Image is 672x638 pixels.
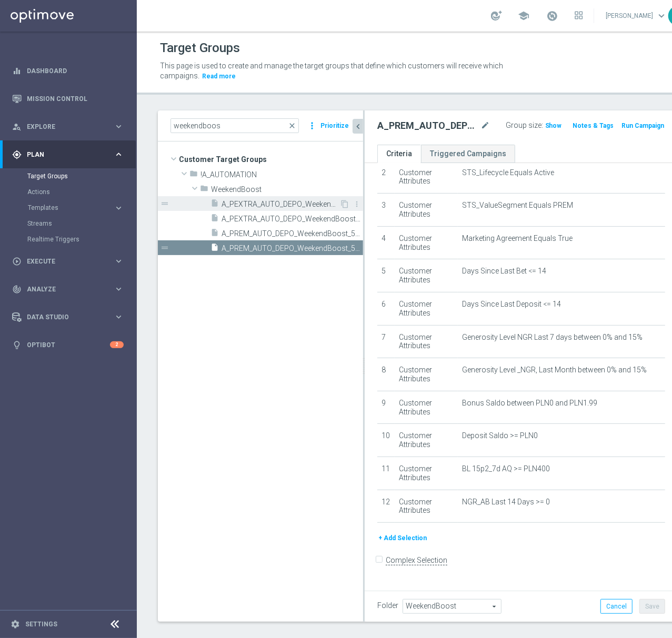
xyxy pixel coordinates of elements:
i: chevron_left [353,121,363,131]
i: keyboard_arrow_right [114,121,124,131]
label: Group size [506,121,541,130]
i: more_vert [307,118,317,133]
button: lightbulb Optibot 2 [12,341,124,349]
i: insert_drive_file [210,199,219,211]
div: Templates [28,205,114,211]
td: Customer Attributes [395,325,458,358]
label: Folder [377,601,398,610]
button: Save [639,599,665,614]
i: insert_drive_file [210,214,219,226]
span: Bonus Saldo between PLN0 and PLN1.99 [462,399,597,408]
div: Templates [27,200,136,216]
a: [PERSON_NAME]keyboard_arrow_down [605,8,668,24]
td: 8 [377,358,395,391]
div: Data Studio [12,312,114,322]
button: Run Campaign [620,120,665,131]
a: Criteria [377,145,421,163]
span: NGR_AB Last 14 Days >= 0 [462,498,550,507]
a: Actions [27,188,109,196]
i: equalizer [12,66,22,76]
td: Customer Attributes [395,457,458,490]
i: folder [200,184,208,196]
span: Analyze [27,286,114,292]
td: 7 [377,325,395,358]
label: Complex Selection [386,555,447,565]
span: Customer Target Groups [179,152,363,167]
button: Cancel [600,599,633,614]
td: 11 [377,457,395,490]
button: Templates keyboard_arrow_right [27,204,124,212]
td: Customer Attributes [395,292,458,325]
td: Customer Attributes [395,424,458,457]
span: STS_Lifecycle Equals Active [462,168,554,177]
div: 2 [110,341,124,348]
h1: Target Groups [160,40,240,56]
a: Dashboard [27,57,124,85]
td: Customer Attributes [395,490,458,523]
button: gps_fixed Plan keyboard_arrow_right [12,150,124,159]
div: play_circle_outline Execute keyboard_arrow_right [12,257,124,266]
a: Triggered Campaigns [421,145,515,163]
div: Plan [12,150,114,159]
span: keyboard_arrow_down [656,10,667,22]
div: Actions [27,184,136,200]
td: 6 [377,292,395,325]
h2: A_PREM_AUTO_DEPO_WeekendBoost_50do200_7d [377,119,478,132]
div: Realtime Triggers [27,231,136,247]
td: Customer Attributes [395,259,458,292]
span: BL 15p2_7d AQ >= PLN400 [462,464,550,473]
span: Generosity Level _NGR, Last Month between 0% and 15% [462,366,647,374]
button: Mission Control [12,95,124,103]
span: Plan [27,151,114,158]
div: Streams [27,216,136,231]
a: Settings [25,621,57,627]
div: Optibot [12,331,124,359]
a: Realtime Triggers [27,235,109,244]
i: track_changes [12,285,22,294]
span: Explore [27,124,114,130]
td: Customer Attributes [395,194,458,227]
button: equalizer Dashboard [12,67,124,75]
td: Customer Attributes [395,226,458,259]
i: play_circle_outline [12,257,22,266]
span: Days Since Last Deposit <= 14 [462,300,561,309]
td: 5 [377,259,395,292]
i: insert_drive_file [210,228,219,240]
i: keyboard_arrow_right [114,284,124,294]
span: A_PEXTRA_AUTO_DEPO_WeekendBoost_50do200_7d [222,200,339,209]
i: person_search [12,122,22,131]
i: keyboard_arrow_right [114,203,124,213]
a: Target Groups [27,172,109,180]
div: Dashboard [12,57,124,85]
i: Duplicate Target group [340,200,349,208]
i: gps_fixed [12,150,22,159]
span: This page is used to create and manage the target groups that define which customers will receive... [160,62,503,80]
span: school [518,10,529,22]
button: track_changes Analyze keyboard_arrow_right [12,285,124,293]
button: person_search Explore keyboard_arrow_right [12,123,124,131]
i: keyboard_arrow_right [114,149,124,159]
button: Notes & Tags [572,120,615,131]
div: Execute [12,257,114,266]
td: 9 [377,391,395,424]
i: keyboard_arrow_right [114,256,124,266]
td: 4 [377,226,395,259]
i: keyboard_arrow_right [114,312,124,322]
button: chevron_left [353,119,363,134]
i: more_vert [353,200,361,208]
button: Data Studio keyboard_arrow_right [12,313,124,321]
div: Explore [12,122,114,131]
span: A_PREM_AUTO_DEPO_WeekendBoost_50do200_7d [222,244,363,253]
td: 10 [377,424,395,457]
button: + Add Selection [377,532,428,544]
div: Analyze [12,285,114,294]
span: WeekendBoost [211,185,363,194]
